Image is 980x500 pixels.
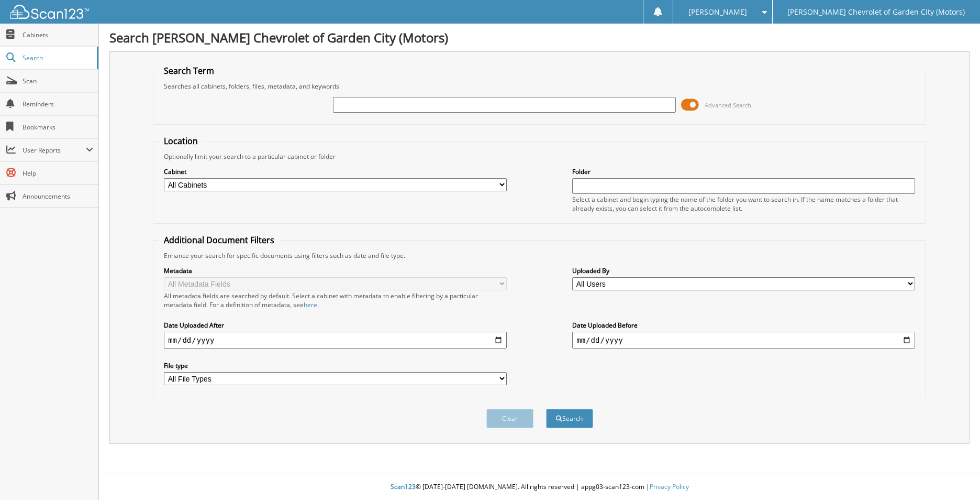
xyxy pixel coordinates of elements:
[99,474,980,500] div: © [DATE]-[DATE] [DOMAIN_NAME]. All rights reserved | appg03-scan123-com |
[486,409,533,428] button: Clear
[23,100,93,108] span: Reminders
[109,29,970,46] h1: Search [PERSON_NAME] Chevrolet of Garden City (Motors)
[159,82,920,91] div: Searches all cabinets, folders, files, metadata, and keywords
[159,152,920,161] div: Optionally limit your search to a particular cabinet or folder
[23,146,86,155] span: User Reports
[304,300,317,309] a: here
[546,409,593,428] button: Search
[23,123,93,132] span: Bookmarks
[164,266,507,275] label: Metadata
[164,321,507,330] label: Date Uploaded After
[164,167,507,176] label: Cabinet
[164,361,507,370] label: File type
[159,135,203,147] legend: Location
[23,169,93,178] span: Help
[10,5,89,19] img: scan123-logo-white.svg
[23,53,92,62] span: Search
[164,291,507,309] div: All metadata fields are searched by default. Select a cabinet with metadata to enable filtering b...
[23,192,93,201] span: Announcements
[787,9,965,15] span: [PERSON_NAME] Chevrolet of Garden City (Motors)
[928,450,980,500] iframe: Chat Widget
[23,77,93,85] span: Scan
[572,195,915,213] div: Select a cabinet and begin typing the name of the folder you want to search in. If the name match...
[391,482,416,491] span: Scan123
[572,321,915,330] label: Date Uploaded Before
[572,266,915,275] label: Uploaded By
[164,332,507,349] input: start
[159,234,280,246] legend: Additional Document Filters
[572,332,915,349] input: end
[705,101,751,109] span: Advanced Search
[159,251,920,260] div: Enhance your search for specific documents using filters such as date and file type.
[688,9,747,15] span: [PERSON_NAME]
[572,167,915,176] label: Folder
[650,482,689,491] a: Privacy Policy
[23,30,93,39] span: Cabinets
[159,65,219,77] legend: Search Term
